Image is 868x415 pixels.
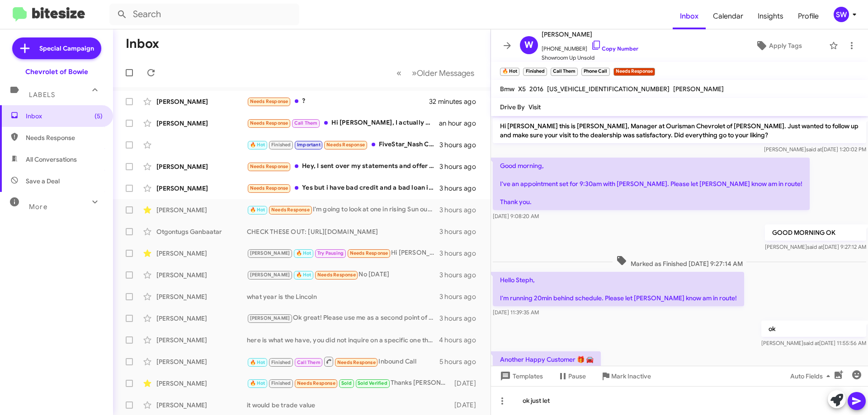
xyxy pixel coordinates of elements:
span: [PERSON_NAME] [250,250,290,256]
span: [PERSON_NAME] [DATE] 1:20:02 PM [764,146,866,153]
div: Ok great! Please use me as a second point of contact if you have trouble reaching anyone else. We... [247,313,439,323]
span: Bmw [500,85,514,93]
span: [PERSON_NAME] [DATE] 9:27:12 AM [765,243,866,250]
span: 🔥 Hot [296,272,311,278]
span: [PERSON_NAME] [DATE] 11:55:56 AM [761,340,866,346]
span: [DATE] 9:08:20 AM [493,213,539,219]
div: [DATE] [450,401,483,410]
span: Marked as Finished [DATE] 9:27:14 AM [613,255,746,268]
div: Hey, I sent over my statements and offer letter. [247,161,439,172]
button: Next [406,64,480,82]
span: [DATE] 11:39:35 AM [493,309,539,316]
div: 3 hours ago [439,314,483,323]
span: 🔥 Hot [250,359,265,365]
span: More [29,203,47,211]
div: what year is the Lincoln [247,292,439,301]
div: [PERSON_NAME] [156,336,247,345]
span: 🔥 Hot [250,207,265,213]
span: Important [297,142,321,148]
div: 32 minutes ago [429,97,483,106]
span: Needs Response [326,142,365,148]
span: Finished [271,359,291,365]
small: 🔥 Hot [500,68,519,76]
span: Sold Verified [358,380,387,386]
div: it would be trade value [247,401,450,410]
span: Auto Fields [790,368,834,384]
span: Needs Response [250,185,288,191]
div: CHECK THESE OUT: [URL][DOMAIN_NAME] [247,227,439,236]
button: SW [826,7,858,22]
div: No [DATE] [247,270,439,280]
div: [PERSON_NAME] [156,162,247,171]
button: Templates [491,368,550,384]
div: [PERSON_NAME] [156,270,247,280]
span: Needs Response [250,163,288,169]
span: Sold [341,380,352,386]
span: said at [803,340,819,346]
span: Showroom Up Unsold [542,53,638,62]
span: Needs Response [297,380,335,386]
div: 3 hours ago [439,292,483,301]
div: Chevrolet of Bowie [25,67,88,76]
span: Needs Response [26,133,103,142]
div: 5 hours ago [439,357,483,366]
span: [PERSON_NAME] [542,29,638,40]
span: 🔥 Hot [296,250,311,256]
div: [PERSON_NAME] [156,357,247,366]
div: 3 hours ago [439,184,483,193]
span: Call Them [294,120,318,126]
div: an hour ago [439,119,483,128]
div: [PERSON_NAME] [156,97,247,106]
a: Copy Number [591,45,638,52]
div: Yes but i have bad credit and a bad loan i have 140k miles and i owe 25k on it [247,183,439,193]
div: I'm going to look at one in rising Sun ourisman this afternoon [247,205,439,215]
div: 3 hours ago [439,140,483,149]
span: « [396,67,401,79]
span: 🔥 Hot [250,142,265,148]
small: Needs Response [613,68,655,76]
div: Hi [PERSON_NAME], I probably won't be able to make it in this weekend. I will let you know when I... [247,248,439,258]
div: ? [247,96,429,107]
span: Apply Tags [769,37,802,54]
span: [PERSON_NAME] [673,85,724,93]
div: Hi [PERSON_NAME], I actually waited for a back from since the last time you spoke but didn't hear... [247,118,439,128]
div: 3 hours ago [439,249,483,258]
span: Finished [271,380,291,386]
span: Labels [29,91,55,99]
span: Needs Response [337,359,376,365]
a: Inbox [673,3,706,29]
span: X5 [518,85,526,93]
span: W [524,38,533,52]
div: [PERSON_NAME] [156,249,247,258]
div: 3 hours ago [439,270,483,280]
div: [PERSON_NAME] [156,119,247,128]
span: [PHONE_NUMBER] [542,40,638,53]
div: Thanks [PERSON_NAME]. My service advisor was [PERSON_NAME]. Could you please relay the message to... [247,378,450,388]
span: said at [807,243,823,250]
span: [PERSON_NAME] [250,272,290,278]
button: Previous [391,64,407,82]
span: Save a Deal [26,177,60,186]
div: FiveStar_Nash Crn [DATE]-[DATE] $3.79 -3.0 Crn [DATE] $3.77 -3.0 Bns [DATE]-[DATE] $9.64 -6.25 Bn... [247,140,439,150]
div: here is what we have, you did not inquire on a specific one that we have [247,336,439,345]
div: [PERSON_NAME] [156,401,247,410]
span: Profile [791,3,826,29]
span: Special Campaign [39,44,94,53]
span: Mark Inactive [611,368,651,384]
div: [PERSON_NAME] [156,379,247,388]
span: Needs Response [250,120,288,126]
span: Calendar [706,3,750,29]
div: [PERSON_NAME] [156,314,247,323]
nav: Page navigation example [392,64,480,82]
small: Call Them [551,68,578,76]
p: GOOD MORNING OK [765,224,866,241]
a: Insights [750,3,791,29]
span: Visit [528,103,541,111]
div: [DATE] [450,379,483,388]
span: [US_VEHICLE_IDENTIFICATION_NUMBER] [547,85,670,93]
div: Inbound Call [247,356,439,367]
button: Apply Tags [732,37,825,54]
span: (5) [94,112,103,121]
